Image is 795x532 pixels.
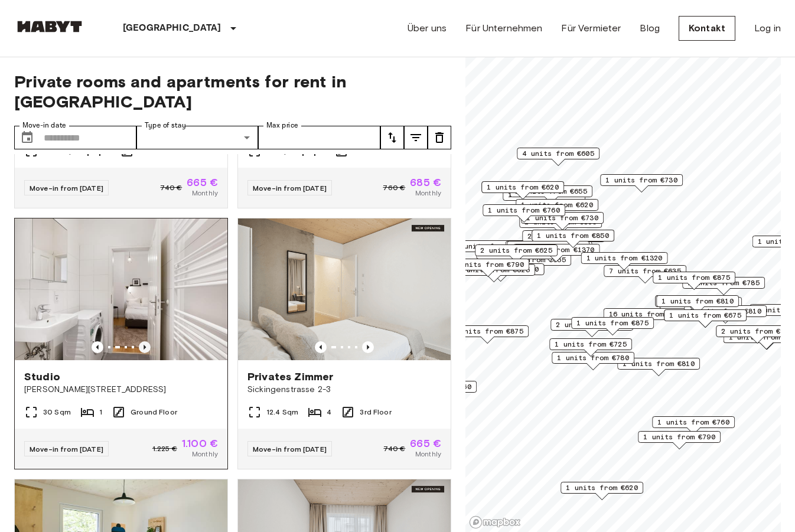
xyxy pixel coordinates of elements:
[187,177,218,188] span: 665 €
[451,326,523,337] span: 1 units from €875
[266,407,298,417] span: 12.4 Sqm
[519,216,602,234] div: Map marker
[92,341,103,353] button: Previous image
[557,353,629,363] span: 1 units from €780
[721,326,793,337] span: 2 units from €960
[480,245,552,256] span: 2 units from €625
[526,213,598,223] span: 1 units from €730
[452,241,528,252] span: 20 units from €655
[566,482,638,493] span: 1 units from €620
[192,449,218,459] span: Monthly
[519,244,595,255] span: 1 units from €1370
[362,341,374,353] button: Previous image
[43,407,71,417] span: 30 Sqm
[152,443,177,454] span: 1.225 €
[483,204,565,223] div: Map marker
[655,295,738,314] div: Map marker
[527,231,599,241] span: 2 units from €655
[604,308,690,327] div: Map marker
[669,310,741,321] span: 1 units from €675
[139,341,151,353] button: Previous image
[458,263,545,282] div: Map marker
[380,126,404,149] button: tune
[182,438,218,449] span: 1.100 €
[640,21,660,35] a: Blog
[253,184,327,192] span: Move-in from [DATE]
[14,71,451,112] span: Private rooms and apartments for rent in [GEOGRAPHIC_DATA]
[237,218,451,469] a: Marketing picture of unit DE-01-477-041-04Previous imagePrevious imagePrivates ZimmerSickingenstr...
[653,272,735,290] div: Map marker
[14,21,85,32] img: Habyt
[247,370,333,384] span: Privates Zimmer
[658,272,730,283] span: 1 units from €875
[487,182,559,192] span: 1 units from €620
[410,177,441,188] span: 685 €
[131,407,177,417] span: Ground Floor
[447,240,533,259] div: Map marker
[516,199,598,217] div: Map marker
[465,21,542,35] a: Für Unternehmen
[571,317,654,335] div: Map marker
[664,309,747,328] div: Map marker
[638,431,721,449] div: Map marker
[688,278,760,288] span: 1 units from €785
[383,443,405,454] span: 740 €
[537,230,609,241] span: 1 units from €850
[410,438,441,449] span: 665 €
[145,120,186,130] label: Type of stay
[689,306,761,316] span: 1 units from €810
[576,318,649,328] span: 1 units from €875
[609,309,685,319] span: 16 units from €650
[515,186,587,197] span: 2 units from €655
[24,384,218,396] span: [PERSON_NAME][STREET_ADDRESS]
[15,218,227,360] img: Marketing picture of unit DE-01-047-001-01H
[643,432,715,442] span: 1 units from €790
[512,241,584,252] span: 3 units from €655
[521,200,593,210] span: 1 units from €620
[475,244,558,263] div: Map marker
[415,449,441,459] span: Monthly
[754,21,781,35] a: Log in
[447,259,529,277] div: Map marker
[408,21,447,35] a: Über uns
[555,339,627,350] span: 1 units from €725
[30,184,103,192] span: Move-in from [DATE]
[452,259,524,270] span: 1 units from €790
[15,126,39,149] button: Choose date
[522,148,594,159] span: 4 units from €605
[517,148,599,166] div: Map marker
[360,407,391,417] span: 3rd Floor
[507,241,589,259] div: Map marker
[552,352,634,370] div: Map marker
[617,358,700,376] div: Map marker
[160,182,182,193] span: 740 €
[561,21,621,35] a: Für Vermieter
[581,252,668,270] div: Map marker
[399,381,471,392] span: 1 units from €660
[556,319,628,330] span: 2 units from €865
[266,120,298,130] label: Max price
[605,175,677,185] span: 1 units from €730
[383,182,405,193] span: 760 €
[506,241,592,259] div: Map marker
[488,205,560,216] span: 1 units from €760
[22,120,66,130] label: Move-in date
[24,370,60,384] span: Studio
[463,264,539,275] span: 1 units from €1150
[253,445,327,453] span: Move-in from [DATE]
[679,16,735,41] a: Kontakt
[469,515,521,529] a: Mapbox logo
[30,445,103,453] span: Move-in from [DATE]
[604,265,686,283] div: Map marker
[458,265,530,275] span: 1 units from €825
[550,319,633,337] div: Map marker
[522,230,605,249] div: Map marker
[609,266,681,276] span: 7 units from €635
[662,296,734,306] span: 1 units from €810
[446,325,529,344] div: Map marker
[428,126,451,149] button: tune
[415,188,441,198] span: Monthly
[14,218,228,469] a: Previous imagePrevious imageStudio[PERSON_NAME][STREET_ADDRESS]30 Sqm1Ground FloorMove-in from [D...
[192,188,218,198] span: Monthly
[657,417,729,427] span: 1 units from €760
